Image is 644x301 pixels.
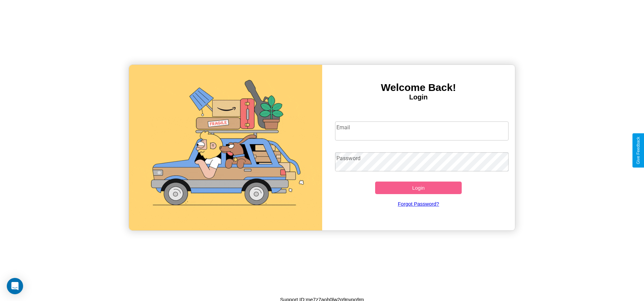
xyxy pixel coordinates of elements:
[7,278,23,294] div: Open Intercom Messenger
[322,82,515,93] h3: Welcome Back!
[636,137,641,164] div: Give Feedback
[375,182,462,194] button: Login
[322,93,515,101] h4: Login
[129,65,322,230] img: gif
[332,194,505,213] a: Forgot Password?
